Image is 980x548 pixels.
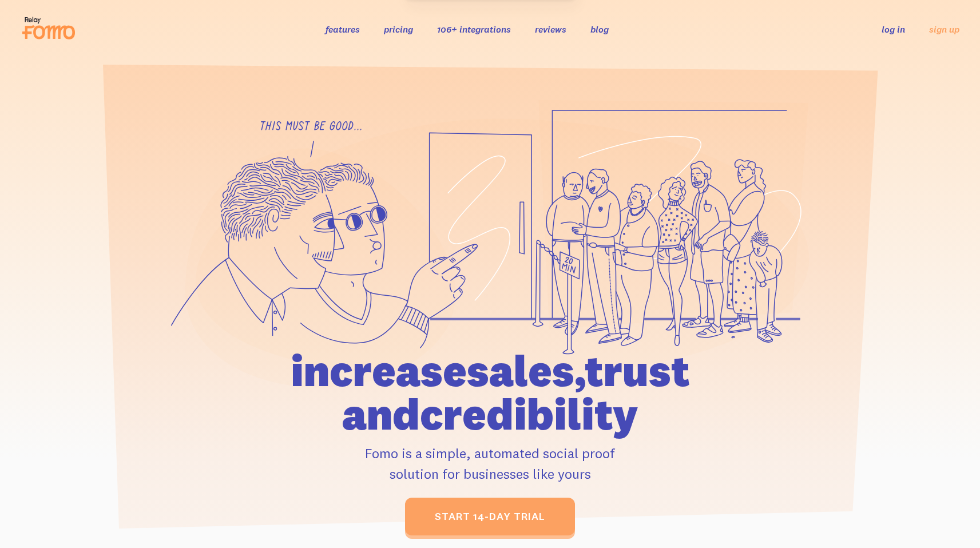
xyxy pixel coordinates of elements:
[535,23,566,35] a: reviews
[405,498,575,535] a: start 14-day trial
[225,349,755,436] h1: increase sales, trust and credibility
[326,23,360,35] a: features
[225,443,755,484] p: Fomo is a simple, automated social proof solution for businesses like yours
[384,23,413,35] a: pricing
[437,23,511,35] a: 106+ integrations
[929,23,959,35] a: sign up
[882,23,905,35] a: log in
[590,23,609,35] a: blog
